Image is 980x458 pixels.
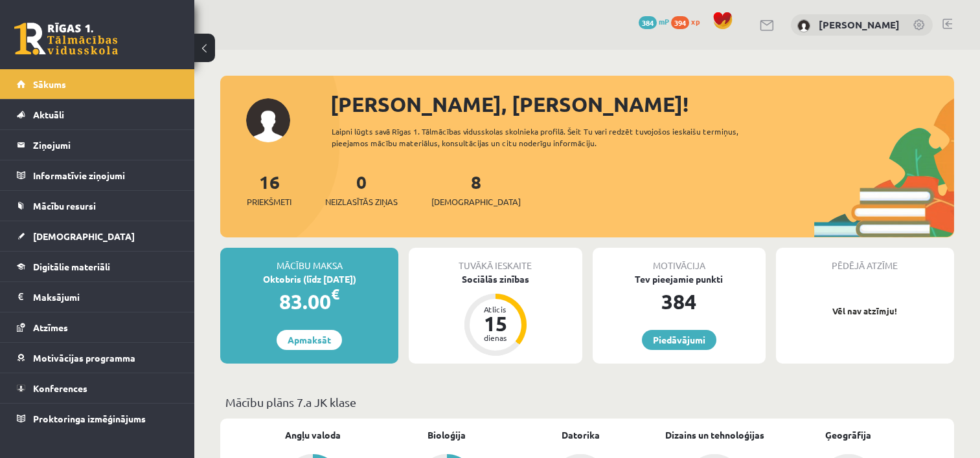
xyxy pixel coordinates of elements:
[776,248,954,272] div: Pēdējā atzīme
[33,322,68,333] span: Atzīmes
[593,248,766,272] div: Motivācija
[639,16,657,29] span: 384
[331,285,339,303] span: €
[797,19,810,32] img: Lina Tovanceva
[562,428,600,442] a: Datorika
[285,428,341,442] a: Angļu valoda
[33,160,178,190] legend: Informatīvie ziņojumi
[671,16,689,29] span: 394
[819,18,900,31] a: [PERSON_NAME]
[220,272,398,286] div: Oktobris (līdz [DATE])
[409,272,582,358] a: Sociālās zinības Atlicis 15 dienas
[33,109,64,120] span: Aktuāli
[476,305,515,313] div: Atlicis
[17,221,178,251] a: [DEMOGRAPHIC_DATA]
[17,404,178,433] a: Proktoringa izmēģinājums
[33,78,66,90] span: Sākums
[593,272,766,286] div: Tev pieejamie punkti
[33,200,96,212] span: Mācību resursi
[220,248,398,272] div: Mācību maksa
[277,330,342,350] a: Apmaksāt
[409,272,582,286] div: Sociālās zinības
[17,191,178,221] a: Mācību resursi
[247,170,291,208] a: 16Priekšmeti
[639,16,669,27] a: 384 mP
[17,252,178,281] a: Digitālie materiāli
[642,330,716,350] a: Piedāvājumi
[33,382,87,394] span: Konferences
[33,413,146,424] span: Proktoringa izmēģinājums
[33,282,178,312] legend: Maksājumi
[220,286,398,317] div: 83.00
[476,334,515,342] div: dienas
[17,343,178,373] a: Motivācijas programma
[825,428,871,442] a: Ģeogrāfija
[593,286,766,317] div: 384
[409,248,582,272] div: Tuvākā ieskaite
[33,130,178,160] legend: Ziņojumi
[325,170,398,208] a: 0Neizlasītās ziņas
[14,23,118,55] a: Rīgas 1. Tālmācības vidusskola
[332,125,772,149] div: Laipni lūgts savā Rīgas 1. Tālmācības vidusskolas skolnieka profilā. Šeit Tu vari redzēt tuvojošo...
[17,312,178,342] a: Atzīmes
[431,195,521,208] span: [DEMOGRAPHIC_DATA]
[33,352,135,364] span: Motivācijas programma
[17,282,178,312] a: Maksājumi
[33,230,135,242] span: [DEMOGRAPHIC_DATA]
[17,100,178,129] a: Aktuāli
[17,160,178,190] a: Informatīvie ziņojumi
[671,16,706,27] a: 394 xp
[17,130,178,160] a: Ziņojumi
[225,393,949,411] p: Mācību plāns 7.a JK klase
[330,89,954,120] div: [PERSON_NAME], [PERSON_NAME]!
[665,428,764,442] a: Dizains un tehnoloģijas
[691,16,700,27] span: xp
[782,305,948,318] p: Vēl nav atzīmju!
[659,16,669,27] span: mP
[17,69,178,99] a: Sākums
[325,195,398,208] span: Neizlasītās ziņas
[33,261,110,272] span: Digitālie materiāli
[17,373,178,403] a: Konferences
[247,195,291,208] span: Priekšmeti
[431,170,521,208] a: 8[DEMOGRAPHIC_DATA]
[427,428,466,442] a: Bioloģija
[476,313,515,334] div: 15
